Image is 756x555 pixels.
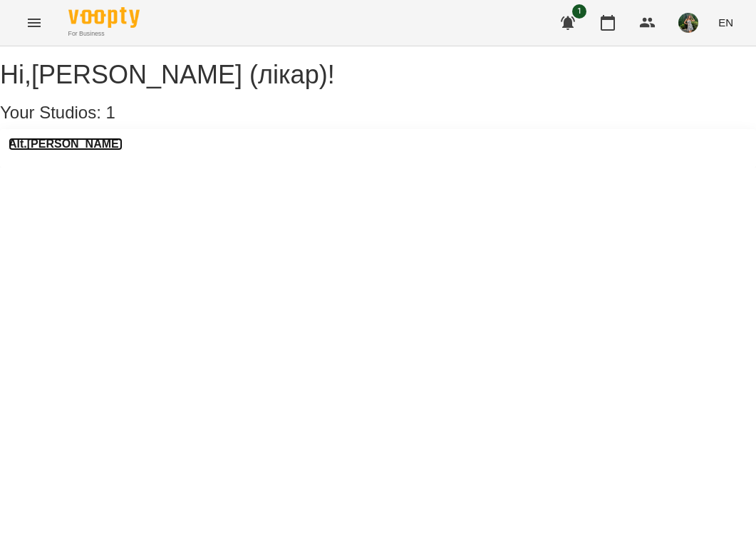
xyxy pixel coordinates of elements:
[106,103,115,122] span: 1
[572,4,586,19] span: 1
[678,13,698,33] img: 37cdd469de536bb36379b41cc723a055.jpg
[718,15,733,30] span: EN
[9,138,123,151] a: Alt.[PERSON_NAME]
[68,7,140,28] img: Voopty Logo
[17,6,51,40] button: Menu
[713,9,739,36] button: EN
[68,29,140,39] span: For Business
